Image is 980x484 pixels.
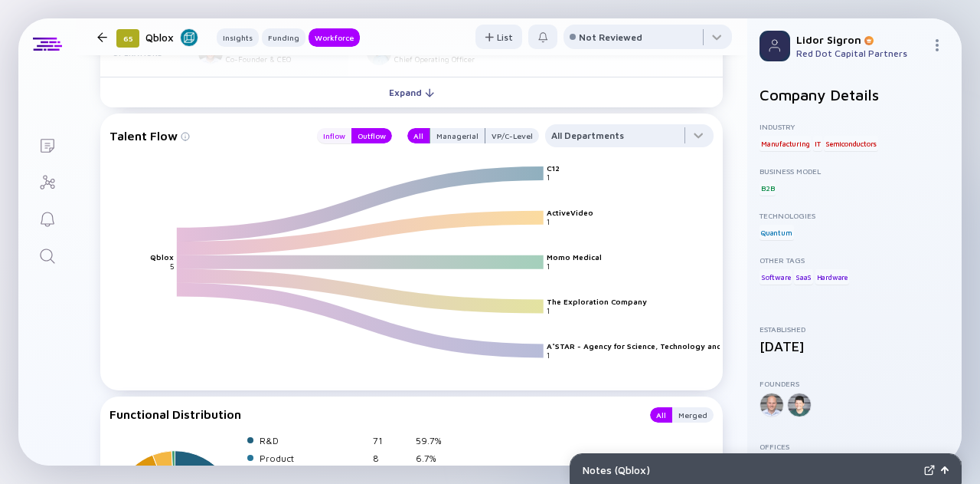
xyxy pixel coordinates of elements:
div: Hardware [815,269,849,285]
div: R&D [260,435,367,446]
button: All [407,128,430,143]
div: Workforce [309,30,360,45]
div: [DATE] [759,338,949,354]
text: 1 [547,306,550,315]
div: Managerial [430,128,485,143]
button: Outflow [351,128,392,143]
button: All [650,407,672,423]
text: 1 [547,351,550,360]
div: Product [260,453,367,464]
button: VP/C-Level [485,128,539,143]
text: The Exploration Company [547,297,648,306]
div: 65 [116,29,139,48]
img: Menu [931,39,943,51]
div: Semiconductors [824,136,878,151]
text: Qblox [150,252,174,262]
div: Qblox [145,28,198,47]
text: 5 [170,262,174,271]
img: Open Notes [941,466,949,474]
div: Functional Distribution [109,407,635,423]
div: 71 [373,435,410,446]
div: Established [759,324,949,334]
div: Other Tags [759,255,949,265]
button: Merged [672,407,714,423]
div: SaaS [794,269,813,285]
button: List [475,25,522,49]
button: Funding [262,28,305,47]
div: Manufacturing [759,136,811,151]
div: Insights [217,30,259,45]
div: Software [759,269,792,285]
div: Expand [380,81,443,104]
img: Profile Picture [759,31,790,61]
button: Expand [100,77,723,107]
text: 1 [547,173,550,182]
div: Funding [262,30,305,45]
a: Investor Map [18,163,76,199]
div: Quantum [759,225,794,240]
img: Expand Notes [924,465,935,476]
text: A*STAR - Agency for Science, Technology and Research [547,341,761,351]
text: 1 [547,217,550,226]
div: Technologies [759,211,949,220]
div: 59.7% [416,435,452,446]
h2: Company Details [759,86,949,104]
button: Insights [217,28,259,47]
div: Business Model [759,166,949,176]
text: 1 [547,262,550,271]
div: 6.7% [416,453,452,464]
div: Industry [759,122,949,131]
div: Lidor Sigron [796,33,925,46]
text: ActiveVideo [547,208,594,217]
button: Inflow [317,128,351,143]
div: B2B [759,180,776,196]
button: Managerial [430,128,485,143]
div: Talent Flow [109,124,302,147]
div: Red Dot Capital Partners [796,48,925,59]
div: Notes ( Qblox ) [583,463,918,476]
a: Lists [18,126,76,163]
text: C12 [547,163,560,173]
div: Offices [759,442,949,451]
div: Founders [759,379,949,388]
text: Momo Medical [547,252,603,262]
div: 8 [373,453,410,464]
button: Workforce [309,28,360,47]
div: IT [813,136,822,151]
a: Search [18,236,76,273]
a: Reminders [18,199,76,236]
div: Not Reviewed [579,31,642,43]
